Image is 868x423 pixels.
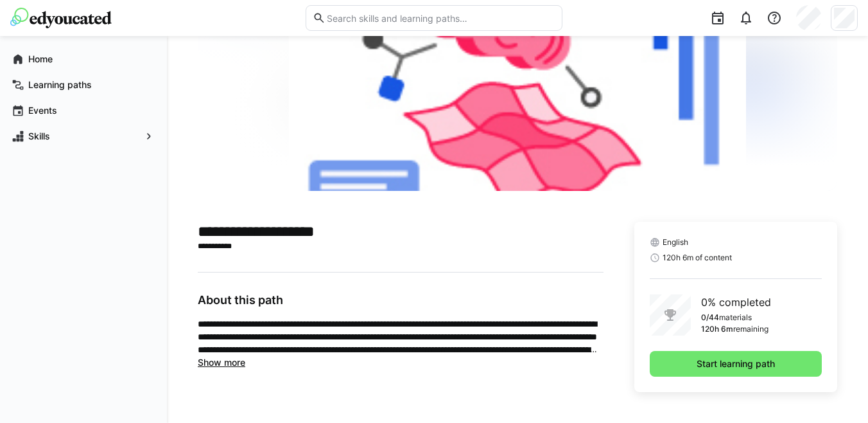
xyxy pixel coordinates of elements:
[198,357,245,368] span: Show more
[325,12,555,24] input: Search skills and learning paths…
[663,253,732,263] span: 120h 6m of content
[701,294,771,310] p: 0% completed
[650,351,822,377] button: Start learning path
[733,324,768,334] p: remaining
[695,357,777,370] span: Start learning path
[663,237,688,248] span: English
[719,312,752,323] p: materials
[701,324,733,334] p: 120h 6m
[198,293,603,307] h3: About this path
[701,312,719,323] p: 0/44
